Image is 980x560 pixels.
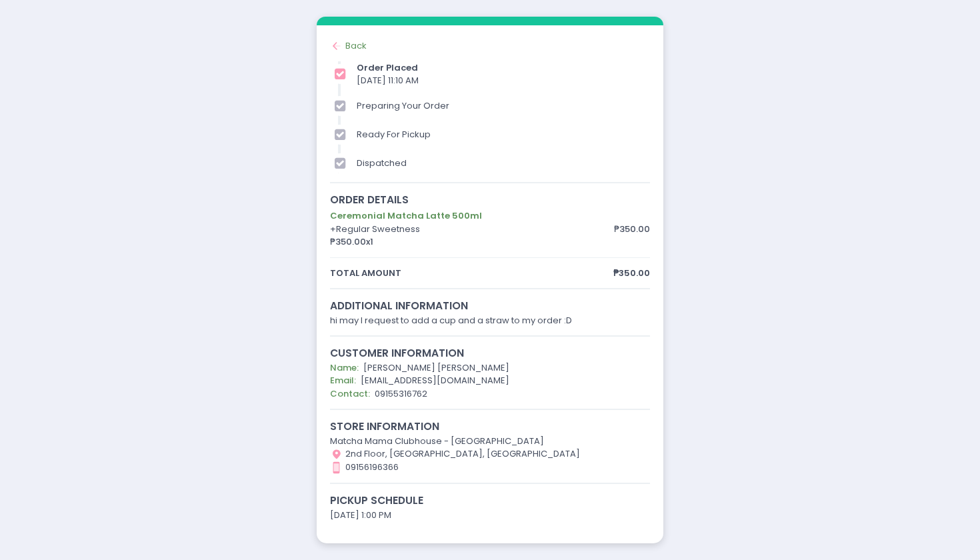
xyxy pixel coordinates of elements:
[330,192,650,207] div: order details
[330,314,650,327] div: hi may I request to add a cup and a straw to my order :D
[357,128,650,141] div: ready for pickup
[330,461,650,474] div: 09156196366
[330,374,650,387] div: [EMAIL_ADDRESS][DOMAIN_NAME]
[330,361,650,375] div: [PERSON_NAME] [PERSON_NAME]
[330,509,650,522] div: [DATE] 1:00 PM
[330,447,650,461] div: 2nd Floor, [GEOGRAPHIC_DATA], [GEOGRAPHIC_DATA]
[330,361,359,374] span: Name:
[357,99,650,113] div: preparing your order
[330,267,613,280] span: total amount
[330,374,356,387] span: Email:
[330,419,650,434] div: store information
[613,267,650,280] span: ₱350.00
[330,493,650,508] div: Pickup schedule
[330,345,650,361] div: customer information
[357,157,650,170] div: dispatched
[330,387,650,401] div: 09155316762
[330,298,650,313] div: additional information
[357,74,419,87] span: [DATE] 11:10 AM
[330,387,370,400] span: Contact:
[330,39,650,53] div: Back
[330,435,650,448] div: Matcha Mama Clubhouse - [GEOGRAPHIC_DATA]
[357,61,650,75] div: order placed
